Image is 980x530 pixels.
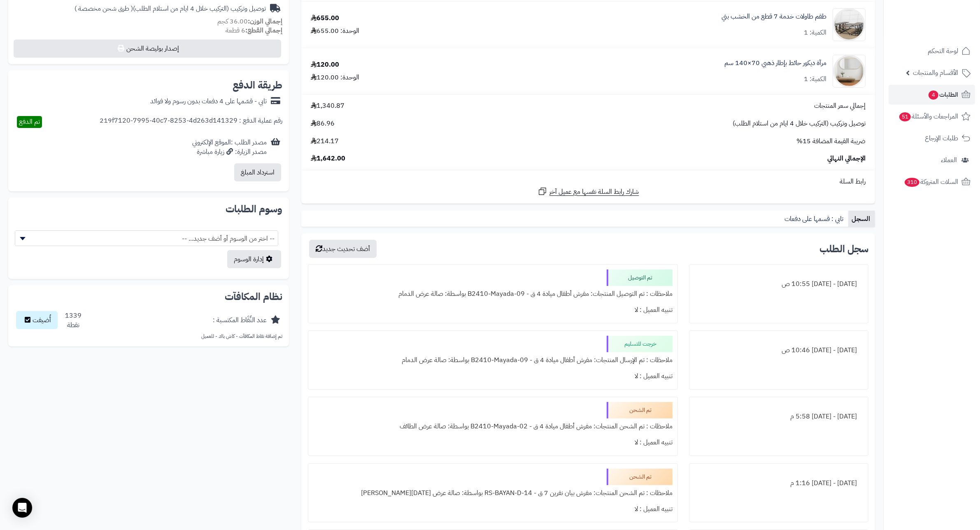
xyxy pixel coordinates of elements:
[904,176,958,188] span: السلات المتروكة
[833,55,865,88] img: 1753785797-1-90x90.jpg
[16,311,58,329] button: أُضيفت
[848,211,875,227] a: السجل
[694,409,863,425] div: [DATE] - [DATE] 5:58 م
[928,89,958,100] span: الطلبات
[311,154,345,163] span: 1,642.00
[814,101,866,111] span: إجمالي سعر المنتجات
[192,138,267,157] div: مصدر الطلب :الموقع الإلكتروني
[925,132,958,144] span: طلبات الإرجاع
[804,28,826,37] div: الكمية: 1
[233,80,282,90] h2: طريقة الدفع
[694,276,863,292] div: [DATE] - [DATE] 10:55 ص
[899,111,958,122] span: المراجعات والأسئلة
[74,4,133,14] span: ( طرق شحن مخصصة )
[150,97,267,106] div: تابي - قسّمها على 4 دفعات بدون رسوم ولا فوائد
[313,286,673,302] div: ملاحظات : تم التوصيل المنتجات: مفرش أطفال ميادة 4 ق - B2410-Mayada-09 بواسطة: صالة عرض الدمام
[929,91,938,100] span: 4
[311,119,335,128] span: 86.96
[19,117,40,127] span: تم الدفع
[607,402,673,418] div: تم الشحن
[14,40,281,58] button: إصدار بوليصة الشحن
[722,12,826,21] a: طقم طاولات خدمة 7 قطع من الخشب بني
[313,485,673,501] div: ملاحظات : تم الشحن المنتجات: مفرش بيان نفرين 7 ق - RS-BAYAN-D-14 بواسطة: صالة عرض [DATE][PERSON_N...
[311,137,339,146] span: 214.17
[65,321,81,330] div: نقطة
[724,58,826,68] a: مرآة ديكور حائط بإطار ذهبي 70×140 سم
[65,311,81,330] div: 1339
[889,150,975,170] a: العملاء
[15,231,278,246] span: -- اختر من الوسوم أو أضف جديد... --
[313,368,673,384] div: تنبيه العميل : لا
[781,211,848,227] a: تابي : قسمها على دفعات
[234,163,281,181] button: استرداد المبلغ
[74,4,266,14] div: توصيل وتركيب (التركيب خلال 4 ايام من استلام الطلب)
[309,240,377,258] button: أضف تحديث جديد
[305,177,872,186] div: رابط السلة
[311,14,339,23] div: 655.00
[192,147,267,157] div: مصدر الزيارة: زيارة مباشرة
[913,67,958,79] span: الأقسام والمنتجات
[217,16,282,26] small: 36.00 كجم
[313,501,673,517] div: تنبيه العميل : لا
[538,186,639,197] a: شارك رابط السلة نفسها مع عميل آخر
[941,154,957,166] span: العملاء
[15,204,282,214] h2: وسوم الطلبات
[213,316,267,325] div: عدد النِّقَاط المكتسبة :
[311,101,345,111] span: 1,340.87
[889,172,975,192] a: السلات المتروكة310
[15,333,282,340] p: تم إضافة نقاط المكافآت - كاش باك - للعميل
[889,128,975,148] a: طلبات الإرجاع
[796,137,866,146] span: ضريبة القيمة المضافة 15%
[607,469,673,485] div: تم الشحن
[313,352,673,368] div: ملاحظات : تم الإرسال المنتجات: مفرش أطفال ميادة 4 ق - B2410-Mayada-09 بواسطة: صالة عرض الدمام
[311,73,359,82] div: الوحدة: 120.00
[245,26,282,35] strong: إجمالي القطع:
[313,435,673,451] div: تنبيه العميل : لا
[313,302,673,318] div: تنبيه العميل : لا
[889,85,975,105] a: الطلبات4
[804,74,826,84] div: الكمية: 1
[827,154,866,163] span: الإجمالي النهائي
[226,26,282,35] small: 6 قطعة
[694,475,863,491] div: [DATE] - [DATE] 1:16 م
[15,292,282,302] h2: نظام المكافآت
[311,60,339,70] div: 120.00
[928,45,958,57] span: لوحة التحكم
[733,119,866,128] span: توصيل وتركيب (التركيب خلال 4 ايام من استلام الطلب)
[607,270,673,286] div: تم التوصيل
[833,8,865,41] img: 1753770305-1-90x90.jpg
[819,244,868,254] h3: سجل الطلب
[889,41,975,61] a: لوحة التحكم
[607,336,673,352] div: خرجت للتسليم
[12,498,32,518] div: Open Intercom Messenger
[227,250,281,268] a: إدارة الوسوم
[924,23,972,40] img: logo-2.png
[905,178,919,187] span: 310
[100,116,282,128] div: رقم عملية الدفع : 219f7120-7995-40c7-8253-4d263d141329
[549,187,639,197] span: شارك رابط السلة نفسها مع عميل آخر
[889,107,975,126] a: المراجعات والأسئلة51
[248,16,282,26] strong: إجمالي الوزن:
[15,230,278,246] span: -- اختر من الوسوم أو أضف جديد... --
[694,342,863,358] div: [DATE] - [DATE] 10:46 ص
[899,112,911,121] span: 51
[311,26,359,36] div: الوحدة: 655.00
[313,418,673,435] div: ملاحظات : تم الشحن المنتجات: مفرش أطفال ميادة 4 ق - B2410-Mayada-02 بواسطة: صالة عرض الطائف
